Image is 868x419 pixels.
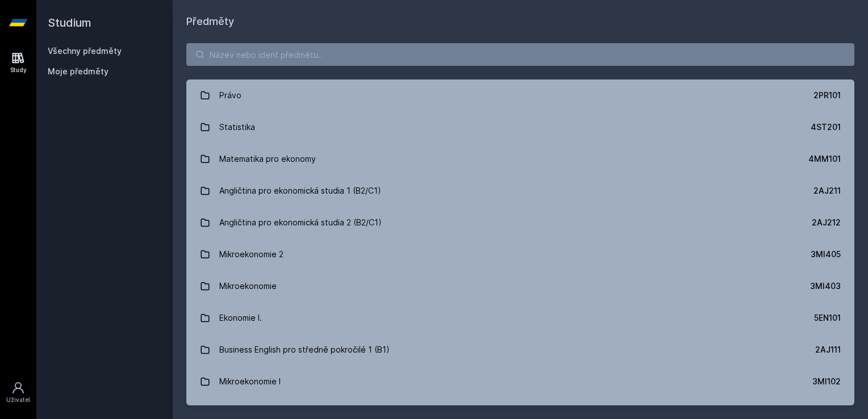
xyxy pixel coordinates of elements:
[814,312,841,324] div: 5EN101
[808,153,841,165] div: 4MM101
[813,185,841,196] div: 2AJ211
[186,207,854,238] a: Angličtina pro ekonomická studia 2 (B2/C1) 2AJ212
[219,243,283,266] div: Mikroekonomie 2
[812,217,841,228] div: 2AJ212
[812,376,841,387] div: 3MI102
[186,270,854,302] a: Mikroekonomie 3MI403
[219,116,255,139] div: Statistika
[186,79,854,111] a: Právo 2PR101
[219,307,262,329] div: Ekonomie I.
[186,302,854,334] a: Ekonomie I. 5EN101
[219,338,390,361] div: Business English pro středně pokročilé 1 (B1)
[219,84,241,107] div: Právo
[186,238,854,270] a: Mikroekonomie 2 3MI405
[810,280,841,292] div: 3MI403
[815,344,841,355] div: 2AJ111
[2,45,34,80] a: Study
[811,249,841,260] div: 3MI405
[186,14,854,30] h1: Předměty
[186,111,854,143] a: Statistika 4ST201
[186,334,854,366] a: Business English pro středně pokročilé 1 (B1) 2AJ111
[2,375,34,410] a: Uživatel
[6,396,30,404] div: Uživatel
[219,179,381,202] div: Angličtina pro ekonomická studia 1 (B2/C1)
[219,275,277,298] div: Mikroekonomie
[10,66,27,74] div: Study
[186,143,854,175] a: Matematika pro ekonomy 4MM101
[811,121,841,133] div: 4ST201
[48,46,122,56] a: Všechny předměty
[219,211,382,234] div: Angličtina pro ekonomická studia 2 (B2/C1)
[186,175,854,207] a: Angličtina pro ekonomická studia 1 (B2/C1) 2AJ211
[186,43,854,66] input: Název nebo ident předmětu…
[813,90,841,101] div: 2PR101
[48,66,108,77] span: Moje předměty
[219,370,281,393] div: Mikroekonomie I
[186,366,854,397] a: Mikroekonomie I 3MI102
[219,148,316,170] div: Matematika pro ekonomy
